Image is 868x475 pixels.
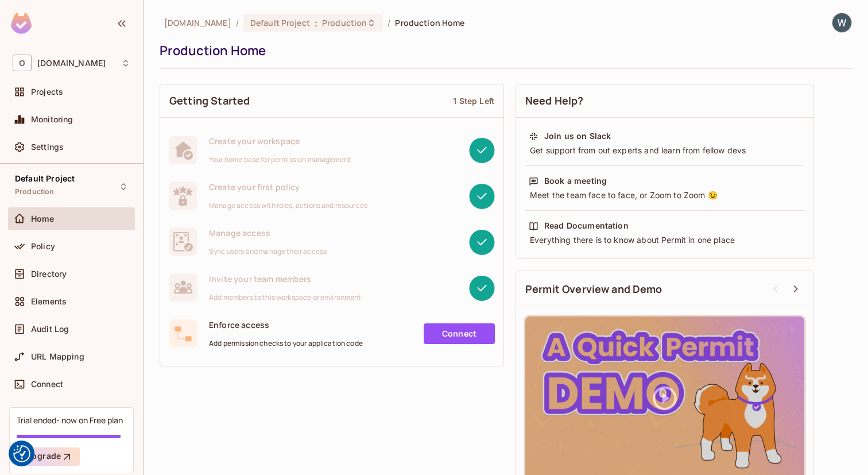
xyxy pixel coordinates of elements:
li: / [387,17,390,28]
span: Invite your team members [209,273,362,284]
span: Add members to this workspace or environment [209,293,362,302]
span: Projects [31,87,63,96]
span: Home [31,214,55,223]
span: Create your workspace [209,136,351,146]
span: Workspace: oxylabs.io [37,59,106,68]
span: Audit Log [31,325,69,334]
span: URL Mapping [31,352,84,361]
span: Default Project [15,174,75,183]
a: Connect [424,323,495,344]
span: Need Help? [525,94,584,108]
span: Default Project [250,17,310,28]
div: Read Documentation [544,220,629,231]
img: Web Team [832,13,851,32]
span: Add permission checks to your application code [209,339,363,348]
span: Create your first policy [209,181,367,192]
div: Trial ended- now on Free plan [17,415,123,426]
span: Production [322,17,367,28]
button: Upgrade [17,447,80,466]
span: Your home base for permission management [209,155,351,164]
button: Consent Preferences [13,445,30,462]
div: Get support from out experts and learn from fellow devs [529,145,801,156]
span: : [314,18,318,28]
span: O [13,55,32,71]
span: Monitoring [31,115,73,124]
span: Elements [31,297,67,306]
div: Meet the team face to face, or Zoom to Zoom 😉 [529,190,801,201]
img: SReyMgAAAABJRU5ErkJggg== [11,13,32,34]
span: Manage access [209,227,327,238]
div: Book a meeting [544,175,607,187]
span: Manage access with roles, actions and resources [209,201,367,210]
span: Permit Overview and Demo [525,282,662,296]
span: Production Home [395,17,464,28]
span: Policy [31,242,55,251]
span: Getting Started [169,94,250,108]
span: Production [15,187,55,196]
li: / [236,17,239,28]
div: 1 Step Left [453,95,494,106]
div: Production Home [160,42,846,59]
span: Directory [31,269,67,279]
span: the active workspace [164,17,231,28]
span: Connect [31,380,63,389]
img: Revisit consent button [13,445,30,462]
span: Settings [31,142,64,152]
div: Everything there is to know about Permit in one place [529,234,801,246]
div: Join us on Slack [544,130,611,142]
span: Sync users and manage their access [209,247,327,256]
span: Enforce access [209,319,363,330]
